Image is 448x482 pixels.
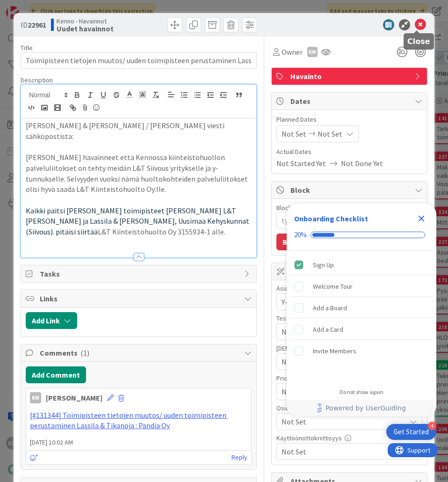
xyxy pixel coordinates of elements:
span: Support [20,1,43,13]
span: Not Set [282,446,406,457]
div: Sign Up [313,259,334,270]
span: Description [21,76,53,84]
div: Sign Up is complete. [290,255,433,275]
div: Asiakas [276,285,422,292]
span: Kenno - Havainnot [57,17,114,25]
span: Powered by UserGuiding [325,402,406,414]
a: [#131344] Toimipisteen tietojen muutos/ uuden toimipisteen perustaminen Lassila & Tikanoja : Pand... [30,410,228,431]
div: Add a Card is incomplete. [290,319,433,340]
span: Not Set [282,326,406,337]
span: Block [290,184,410,196]
div: KM [307,47,318,57]
div: Open Get Started checklist, remaining modules: 4 [386,424,436,440]
div: Add a Card [313,324,343,335]
p: [PERSON_NAME] & [PERSON_NAME] / [PERSON_NAME] viesti sähköpostista: [26,120,252,141]
div: Checklist progress: 20% [294,231,429,239]
div: Osio [276,405,422,411]
span: Not Started Yet [276,158,326,169]
span: [DATE] 10:02 AM [26,438,251,447]
h5: Close [407,37,430,46]
div: Footer [287,400,436,416]
label: Blocked Reason [276,204,322,212]
b: 22961 [28,20,46,29]
div: Onboarding Checklist [294,213,368,224]
span: Owner [282,46,303,58]
span: Actual Dates [276,147,422,157]
div: Käyttöönottokriittisyys [276,435,422,441]
div: Checklist Container [287,204,436,416]
p: [PERSON_NAME] havainneet että Kennossa kiinteistöhuollon palveluliitokset on tehty meidän L&T Sii... [26,152,252,195]
span: Not Set [282,385,401,398]
b: Uudet havainnot [57,25,114,32]
div: Do not show again [340,388,383,396]
button: Add Link [26,312,77,329]
p: L&T Kiinteistöhuolto Oy 3155934-1 alle. [26,205,252,237]
div: Close Checklist [414,211,429,226]
label: Title [21,44,33,52]
div: Testaus [276,315,422,321]
div: KM [30,392,41,403]
span: Havainto [290,71,410,82]
button: Block [276,234,308,250]
div: Invite Members [313,345,356,357]
span: ID [21,19,46,30]
span: Dates [290,95,410,107]
div: Welcome Tour is incomplete. [290,276,433,297]
div: [DEMOGRAPHIC_DATA] [276,345,422,351]
div: Get Started [394,427,429,437]
div: Welcome Tour [313,281,353,292]
span: ( 1 ) [80,348,89,358]
div: Priority [276,375,422,381]
div: 20% [294,231,307,239]
span: Not Set [282,356,406,367]
span: Y-Säätiö [282,296,406,307]
span: Not Set [282,128,306,139]
div: Checklist items [287,251,436,382]
div: Invite Members is incomplete. [290,341,433,361]
span: Tasks [40,268,239,279]
span: Not Set [282,416,406,427]
span: Not Set [318,128,342,139]
div: Add a Board is incomplete. [290,298,433,318]
span: Planned Dates [276,115,422,124]
span: Links [40,293,239,304]
a: Powered by UserGuiding [291,400,432,416]
div: 4 [428,422,436,430]
span: Comments [40,347,239,358]
button: Add Comment [26,366,86,383]
a: Reply [231,452,247,463]
span: Not Done Yet [341,158,383,169]
div: Add a Board [313,302,347,314]
span: Kaikki paitsi [PERSON_NAME] toimipisteet [PERSON_NAME] L&T [PERSON_NAME] ja Lassila & [PERSON_NAM... [26,206,251,236]
input: type card name here... [21,52,257,69]
div: [PERSON_NAME] [46,392,102,403]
